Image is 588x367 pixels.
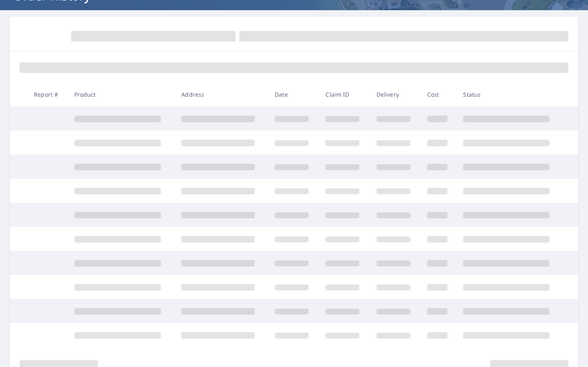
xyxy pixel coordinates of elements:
th: Report # [27,82,67,106]
th: Product [68,82,175,106]
th: Claim ID [319,82,370,106]
th: Date [268,82,319,106]
th: Cost [421,82,457,106]
th: Delivery [370,82,421,106]
th: Status [457,82,564,106]
th: Address [175,82,268,106]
